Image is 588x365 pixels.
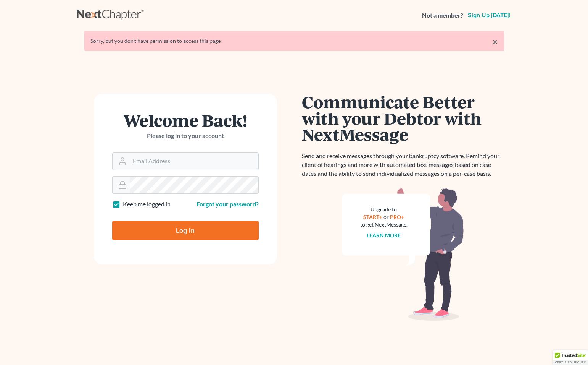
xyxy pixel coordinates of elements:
input: Log In [112,221,259,240]
div: Upgrade to [360,206,408,213]
a: × [493,37,498,46]
div: Sorry, but you don't have permission to access this page [90,37,498,45]
img: nextmessage_bg-59042aed3d76b12b5cd301f8e5b87938c9018125f34e5fa2b7a6b67550977c72.svg [342,187,464,321]
input: Email Address [130,153,258,170]
a: START+ [363,214,382,220]
a: Forgot your password? [197,200,259,208]
a: Sign up [DATE]! [466,12,512,18]
a: PRO+ [390,214,404,220]
strong: Not a member? [422,11,463,20]
a: Learn more [367,232,401,238]
label: Keep me logged in [123,200,171,209]
h1: Welcome Back! [112,112,259,128]
p: Please log in to your account [112,131,259,140]
div: to get NextMessage. [360,221,408,229]
h1: Communicate Better with your Debtor with NextMessage [302,94,504,143]
div: TrustedSite Certified [553,350,588,365]
p: Send and receive messages through your bankruptcy software. Remind your client of hearings and mo... [302,152,504,178]
span: or [383,214,389,220]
